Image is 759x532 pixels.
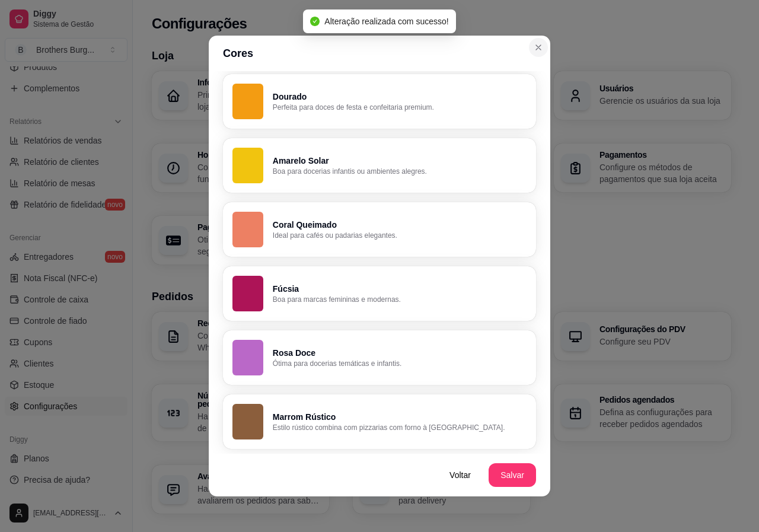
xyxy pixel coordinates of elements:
p: Boa para docerias infantis ou ambientes alegres. [273,167,527,176]
p: Rosa Doce [273,347,527,359]
header: Cores [209,36,550,71]
p: Ótima para docerias temáticas e infantis. [273,359,527,368]
p: Dourado [273,91,527,103]
button: Salvar [489,463,536,487]
button: Rosa DoceÓtima para docerias temáticas e infantis. [223,330,536,385]
p: Perfeita para doces de festa e confeitaria premium. [273,103,527,112]
p: Coral Queimado [273,219,527,231]
button: Marrom RústicoEstilo rústico combina com pizzarias com forno à [GEOGRAPHIC_DATA]. [223,394,536,449]
p: Marrom Rústico [273,411,527,423]
button: Coral QueimadoIdeal para cafés ou padarias elegantes. [223,202,536,257]
button: Voltar [436,463,484,487]
button: DouradoPerfeita para doces de festa e confeitaria premium. [223,74,536,129]
p: Ideal para cafés ou padarias elegantes. [273,231,527,240]
p: Estilo rústico combina com pizzarias com forno à [GEOGRAPHIC_DATA]. [273,423,527,432]
button: Close [529,38,548,57]
button: FúcsiaBoa para marcas femininas e modernas. [223,266,536,321]
p: Boa para marcas femininas e modernas. [273,295,527,304]
p: Amarelo Solar [273,155,527,167]
p: Fúcsia [273,283,527,295]
button: Amarelo SolarBoa para docerias infantis ou ambientes alegres. [223,138,536,193]
span: Alteração realizada com sucesso! [324,17,448,26]
span: check-circle [310,17,320,26]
